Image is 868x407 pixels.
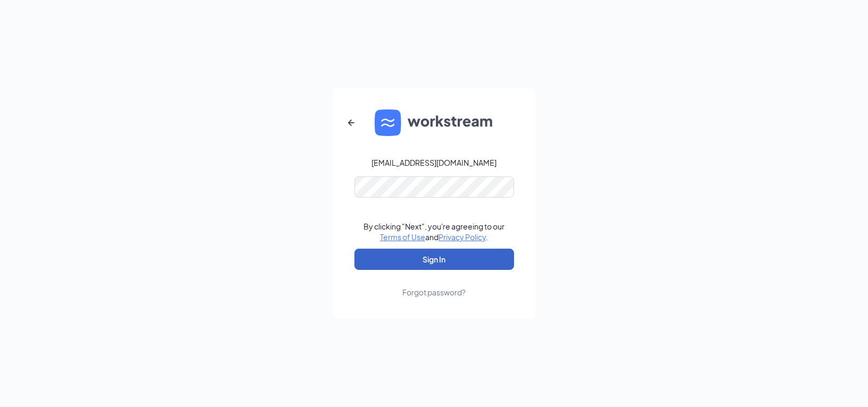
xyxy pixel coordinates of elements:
[439,232,486,242] a: Privacy Policy
[354,249,514,270] button: Sign In
[345,116,358,129] svg: ArrowLeftNew
[375,109,494,136] img: WS logo and Workstream text
[380,232,425,242] a: Terms of Use
[402,270,466,298] a: Forgot password?
[338,110,364,135] button: ArrowLeftNew
[371,157,497,168] div: [EMAIL_ADDRESS][DOMAIN_NAME]
[363,221,505,242] div: By clicking "Next", you're agreeing to our and .
[402,287,466,298] div: Forgot password?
